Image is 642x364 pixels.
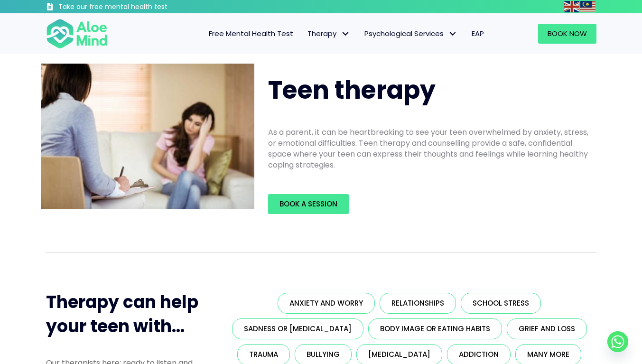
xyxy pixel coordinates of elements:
a: Free Mental Health Test [202,24,300,44]
nav: Menu [120,24,491,44]
img: Aloe mind Logo [46,18,108,49]
a: Psychological ServicesPsychological Services: submenu [357,24,465,44]
span: Therapy [307,28,350,38]
span: Bullying [307,349,340,359]
a: English [564,1,580,12]
a: Anxiety and worry [278,293,375,314]
span: Psychological Services: submenu [446,27,460,41]
a: Sadness or [MEDICAL_DATA] [232,318,363,339]
a: School stress [461,293,541,314]
img: Aloe Mind Malaysia | Mental Healthcare Services in Malaysia and Singapore [41,64,254,209]
a: Book Now [538,24,596,44]
span: Trauma [249,349,278,359]
p: As a parent, it can be heartbreaking to see your teen overwhelmed by anxiety, stress, or emotiona... [268,127,591,171]
a: Body image or eating habits [368,318,502,339]
span: EAP [472,28,484,38]
span: Many more [527,349,569,359]
img: ms [580,1,595,12]
a: EAP [465,24,491,44]
span: Grief and loss [519,324,575,334]
span: Teen therapy [268,73,436,107]
span: Addiction [459,349,499,359]
span: Psychological Services [364,28,457,38]
span: School stress [473,298,529,308]
span: Book a Session [279,199,337,209]
span: Sadness or [MEDICAL_DATA] [244,324,352,334]
span: Book Now [548,28,587,38]
span: [MEDICAL_DATA] [368,349,430,359]
span: Anxiety and worry [289,298,363,308]
img: en [564,1,579,12]
a: Book a Session [268,194,349,214]
a: TherapyTherapy: submenu [300,24,357,44]
span: Therapy: submenu [339,27,353,41]
a: Take our free mental health test [46,2,218,13]
span: Therapy can help your teen with... [46,290,198,338]
span: Relationships [391,298,444,308]
a: Malay [580,1,596,12]
a: Grief and loss [507,318,587,339]
h3: Take our free mental health test [58,2,218,12]
span: Body image or eating habits [380,324,490,334]
span: Free Mental Health Test [209,28,293,38]
a: Relationships [380,293,456,314]
a: Whatsapp [607,331,628,352]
